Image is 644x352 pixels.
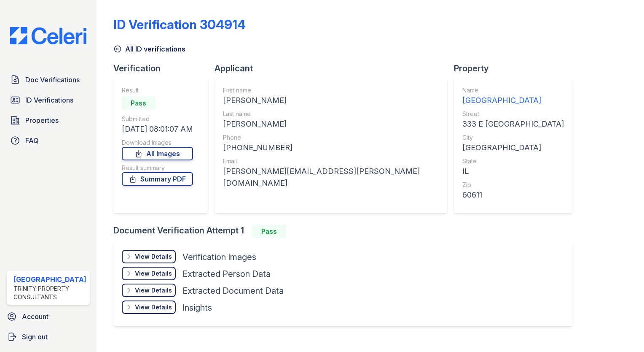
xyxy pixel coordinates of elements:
[122,172,193,186] a: Summary PDF
[7,92,90,108] a: ID Verifications
[135,303,172,311] div: View Details
[122,115,193,123] div: Submitted
[122,138,193,147] div: Download Images
[223,110,439,118] div: Last name
[122,96,156,110] div: Pass
[462,189,564,201] div: 60611
[25,115,59,125] span: Properties
[223,142,439,154] div: [PHONE_NUMBER]
[7,71,90,88] a: Doc Verifications
[122,164,193,172] div: Result summary
[3,27,93,44] img: CE_Logo_Blue-a8612792a0a2168367f1c8372b55b34899dd931a85d93a1a3d3e32e68fde9ad4.png
[252,225,286,238] div: Pass
[223,86,439,95] div: First name
[462,181,564,189] div: Zip
[462,157,564,165] div: State
[462,86,564,106] a: Name [GEOGRAPHIC_DATA]
[182,251,256,263] div: Verification Images
[7,132,90,149] a: FAQ
[223,133,439,142] div: Phone
[223,118,439,130] div: [PERSON_NAME]
[13,284,86,301] div: Trinity Property Consultants
[22,332,48,342] span: Sign out
[135,286,172,295] div: View Details
[25,135,39,146] span: FAQ
[223,95,439,106] div: [PERSON_NAME]
[13,274,86,284] div: [GEOGRAPHIC_DATA]
[223,157,439,165] div: Email
[462,142,564,154] div: [GEOGRAPHIC_DATA]
[215,62,454,74] div: Applicant
[22,311,48,322] span: Account
[182,268,271,280] div: Extracted Person Data
[462,118,564,130] div: 333 E [GEOGRAPHIC_DATA]
[122,147,193,160] a: All Images
[25,95,73,105] span: ID Verifications
[135,269,172,278] div: View Details
[223,165,439,189] div: [PERSON_NAME][EMAIL_ADDRESS][PERSON_NAME][DOMAIN_NAME]
[7,112,90,129] a: Properties
[182,302,212,314] div: Insights
[113,225,579,238] div: Document Verification Attempt 1
[113,44,185,54] a: All ID verifications
[462,86,564,95] div: Name
[25,75,80,85] span: Doc Verifications
[122,123,193,135] div: [DATE] 08:01:07 AM
[462,133,564,142] div: City
[462,165,564,177] div: IL
[3,308,93,325] a: Account
[454,62,579,74] div: Property
[113,62,215,74] div: Verification
[182,285,284,297] div: Extracted Document Data
[122,86,193,95] div: Result
[462,95,564,106] div: [GEOGRAPHIC_DATA]
[113,17,246,32] div: ID Verification 304914
[135,252,172,261] div: View Details
[3,328,93,345] a: Sign out
[462,110,564,118] div: Street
